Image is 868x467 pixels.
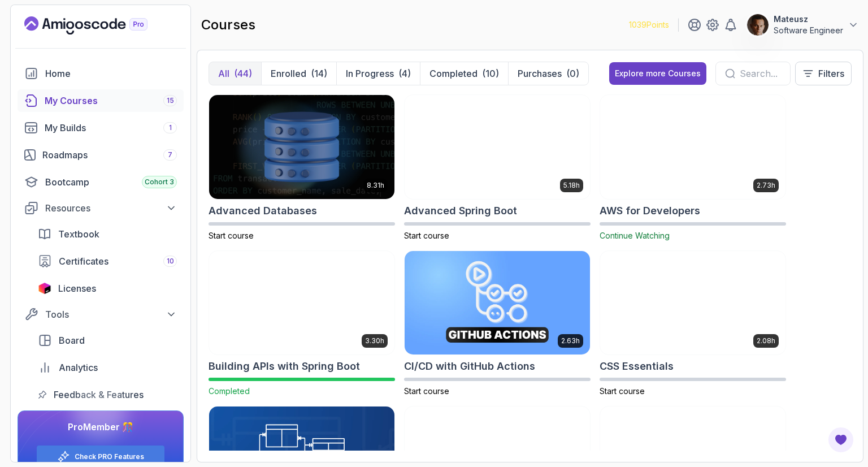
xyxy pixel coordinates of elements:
p: In Progress [346,67,394,80]
button: Completed(10) [420,62,508,85]
button: Filters [795,62,852,85]
img: Building APIs with Spring Boot card [209,251,394,355]
span: Feedback & Features [54,388,144,401]
h2: Advanced Databases [209,203,317,219]
div: (0) [566,67,579,80]
button: Tools [18,304,184,325]
span: 15 [167,96,174,105]
h2: CI/CD with GitHub Actions [404,358,535,374]
a: builds [18,116,184,139]
p: 2.63h [561,336,580,345]
span: Licenses [58,282,96,295]
p: All [218,67,229,80]
button: Resources [18,198,184,218]
span: Start course [600,386,645,396]
a: Landing page [24,16,173,34]
button: Open Feedback Button [827,426,854,453]
img: CSS Essentials card [600,251,785,355]
p: Enrolled [271,67,306,80]
p: 5.18h [563,181,580,190]
a: Check PRO Features [75,452,144,461]
h2: Building APIs with Spring Boot [209,358,360,374]
button: user profile imageMateuszSoftware Engineer [747,14,859,36]
p: Completed [429,67,478,80]
h2: courses [201,16,255,34]
span: Start course [404,231,449,240]
span: Analytics [59,361,98,374]
a: board [31,329,184,352]
button: Explore more Courses [609,62,706,85]
span: Continue Watching [600,231,670,240]
p: Filters [818,67,844,80]
a: licenses [31,277,184,300]
div: (44) [234,67,252,80]
div: (14) [311,67,327,80]
span: Board [59,334,85,347]
div: Explore more Courses [615,68,701,79]
div: (4) [398,67,411,80]
img: AWS for Developers card [600,95,785,199]
img: user profile image [747,14,769,36]
img: CI/CD with GitHub Actions card [405,251,590,355]
p: 3.30h [365,336,384,345]
div: My Builds [45,121,177,135]
img: jetbrains icon [38,283,51,294]
div: Tools [45,308,177,321]
img: Advanced Databases card [209,95,394,199]
p: 2.08h [757,336,775,345]
a: AWS for Developers card2.73hAWS for DevelopersContinue Watching [600,94,786,241]
p: 1039 Points [629,19,669,31]
p: 2.73h [757,181,775,190]
img: Advanced Spring Boot card [405,95,590,199]
a: bootcamp [18,171,184,193]
h2: Advanced Spring Boot [404,203,517,219]
span: Cohort 3 [145,178,174,187]
button: All(44) [209,62,261,85]
a: analytics [31,356,184,379]
span: 7 [168,150,172,159]
a: textbook [31,223,184,245]
span: 10 [167,257,174,266]
span: Certificates [59,254,108,268]
div: (10) [482,67,499,80]
a: certificates [31,250,184,273]
div: Home [45,67,177,80]
a: courses [18,89,184,112]
button: In Progress(4) [336,62,420,85]
span: Start course [404,386,449,396]
a: Building APIs with Spring Boot card3.30hBuilding APIs with Spring BootCompleted [209,250,395,397]
input: Search... [740,67,781,80]
a: home [18,62,184,85]
span: Completed [209,386,250,396]
h2: CSS Essentials [600,358,674,374]
div: Roadmaps [42,148,177,162]
span: Textbook [58,227,99,241]
span: Start course [209,231,254,240]
button: Purchases(0) [508,62,588,85]
span: 1 [169,123,172,132]
a: feedback [31,383,184,406]
div: Resources [45,201,177,215]
p: Purchases [518,67,562,80]
div: Bootcamp [45,175,177,189]
button: Enrolled(14) [261,62,336,85]
p: Software Engineer [774,25,843,36]
div: My Courses [45,94,177,107]
a: roadmaps [18,144,184,166]
p: Mateusz [774,14,843,25]
h2: AWS for Developers [600,203,700,219]
p: 8.31h [367,181,384,190]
